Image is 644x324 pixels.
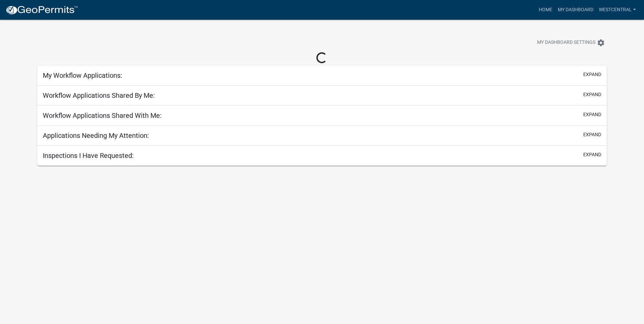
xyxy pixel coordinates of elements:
span: My Dashboard Settings [537,39,595,47]
a: My Dashboard [555,3,596,16]
h5: Workflow Applications Shared By Me: [43,91,155,100]
a: Home [536,3,555,16]
button: My Dashboard Settingssettings [532,36,610,49]
i: settings [597,39,605,47]
button: expand [583,91,601,98]
h5: Applications Needing My Attention: [43,131,149,140]
h5: Inspections I Have Requested: [43,151,134,160]
button: expand [583,111,601,118]
h5: My Workflow Applications: [43,71,122,79]
button: expand [583,131,601,138]
a: westcentral [596,3,639,16]
button: expand [583,71,601,78]
h5: Workflow Applications Shared With Me: [43,111,162,120]
button: expand [583,151,601,158]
